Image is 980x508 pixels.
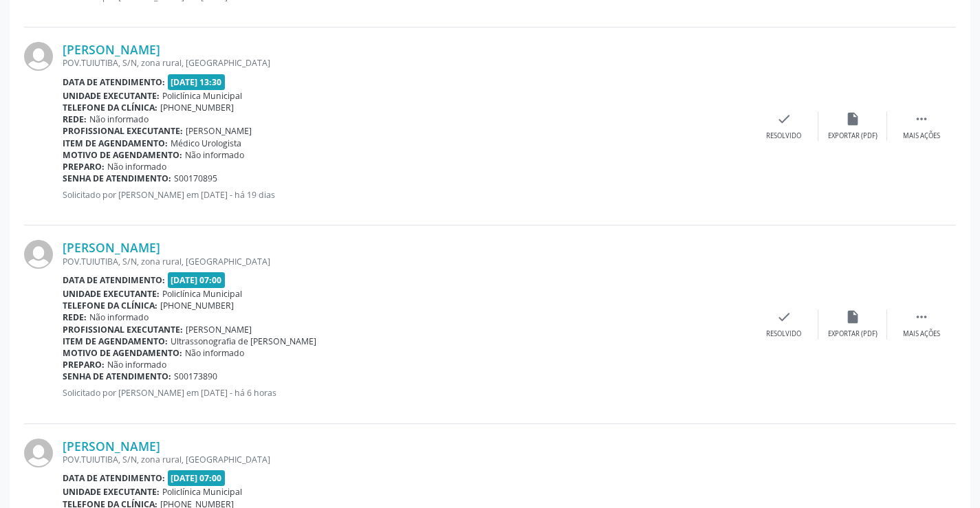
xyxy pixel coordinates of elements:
[63,173,171,184] b: Senha de atendimento:
[107,161,166,173] span: Não informado
[63,125,183,137] b: Profissional executante:
[63,42,160,57] a: [PERSON_NAME]
[162,90,242,102] span: Policlínica Municipal
[63,324,183,335] b: Profissional executante:
[63,102,157,113] b: Telefone da clínica:
[185,347,244,359] span: Não informado
[766,329,801,339] div: Resolvido
[63,371,171,382] b: Senha de atendimento:
[162,288,242,300] span: Policlínica Municipal
[63,76,165,88] b: Data de atendimento:
[162,486,242,498] span: Policlínica Municipal
[63,454,750,465] div: POV.TUIUTIBA, S/N, zona rural, [GEOGRAPHIC_DATA]
[914,111,929,126] i: 
[24,42,53,71] img: img
[63,113,87,125] b: Rede:
[89,311,149,323] span: Não informado
[185,149,244,161] span: Não informado
[24,439,53,467] img: img
[174,173,217,184] span: S00170895
[776,111,792,126] i: check
[174,371,217,382] span: S00173890
[63,189,750,201] p: Solicitado por [PERSON_NAME] em [DATE] - há 19 dias
[160,102,234,113] span: [PHONE_NUMBER]
[160,300,234,311] span: [PHONE_NUMBER]
[63,90,160,102] b: Unidade executante:
[63,347,182,359] b: Motivo de agendamento:
[766,131,801,141] div: Resolvido
[63,486,160,498] b: Unidade executante:
[903,131,940,141] div: Mais ações
[168,470,226,486] span: [DATE] 07:00
[107,359,166,371] span: Não informado
[171,335,316,347] span: Ultrassonografia de [PERSON_NAME]
[903,329,940,339] div: Mais ações
[63,161,105,173] b: Preparo:
[63,300,157,311] b: Telefone da clínica:
[63,439,160,454] a: [PERSON_NAME]
[828,131,878,141] div: Exportar (PDF)
[63,359,105,371] b: Preparo:
[63,149,182,161] b: Motivo de agendamento:
[845,309,860,324] i: insert_drive_file
[63,256,750,267] div: POV.TUIUTIBA, S/N, zona rural, [GEOGRAPHIC_DATA]
[845,111,860,126] i: insert_drive_file
[171,137,241,149] span: Médico Urologista
[186,125,252,137] span: [PERSON_NAME]
[63,288,160,300] b: Unidade executante:
[63,387,750,399] p: Solicitado por [PERSON_NAME] em [DATE] - há 6 horas
[24,240,53,269] img: img
[914,309,929,324] i: 
[63,57,750,69] div: POV.TUIUTIBA, S/N, zona rural, [GEOGRAPHIC_DATA]
[89,113,149,125] span: Não informado
[63,274,165,286] b: Data de atendimento:
[186,324,252,335] span: [PERSON_NAME]
[828,329,878,339] div: Exportar (PDF)
[63,240,160,255] a: [PERSON_NAME]
[63,472,165,484] b: Data de atendimento:
[63,335,168,347] b: Item de agendamento:
[63,137,168,149] b: Item de agendamento:
[63,311,87,323] b: Rede:
[776,309,792,324] i: check
[168,272,226,288] span: [DATE] 07:00
[168,74,226,90] span: [DATE] 13:30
